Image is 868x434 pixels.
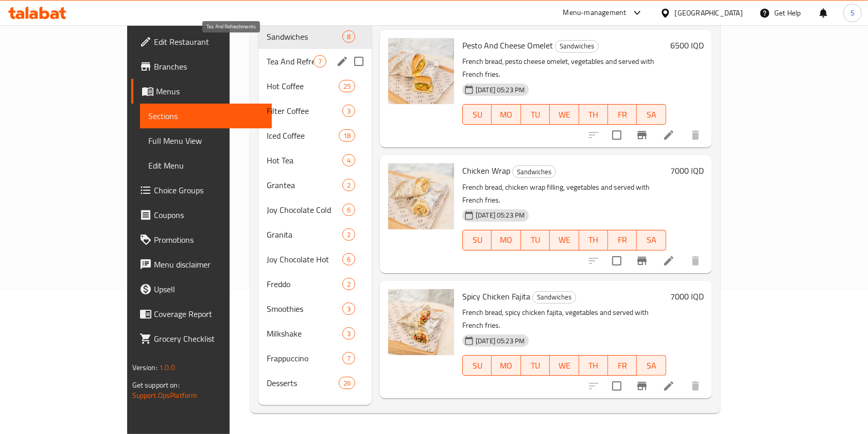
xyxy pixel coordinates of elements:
[131,277,272,302] a: Upsell
[267,129,339,142] span: Iced Coffee
[675,7,743,19] div: [GEOGRAPHIC_DATA]
[670,163,704,178] h6: 7000 IQD
[583,107,604,122] span: TH
[258,222,372,247] div: Granita2
[156,85,264,97] span: Menus
[131,29,272,54] a: Edit Restaurant
[267,80,339,92] span: Hot Coffee
[258,197,372,222] div: Joy Chocolate Cold6
[521,104,550,125] button: TU
[267,30,342,43] div: Sandwiches
[267,204,342,216] span: Joy Chocolate Cold
[496,358,516,373] span: MO
[140,153,272,178] a: Edit Menu
[258,74,372,98] div: Hot Coffee25
[154,233,264,246] span: Promotions
[267,377,339,389] div: Desserts
[343,156,355,165] span: 4
[683,123,708,147] button: delete
[335,54,350,69] button: edit
[267,327,342,340] span: Milkshake
[314,57,326,66] span: 7
[579,230,608,251] button: TH
[467,358,488,373] span: SU
[258,247,372,272] div: Joy Chocolate Hot6
[131,203,272,227] a: Coupons
[267,105,342,117] span: Filter Coffee
[532,291,576,304] div: Sandwiches
[462,355,492,376] button: SU
[641,232,662,247] span: SA
[339,378,355,388] span: 26
[513,166,555,178] span: Sandwiches
[462,230,492,251] button: SU
[467,107,488,122] span: SU
[612,358,633,373] span: FR
[339,131,355,141] span: 18
[462,181,666,207] p: French bread, chicken wrap filling, vegetables and served with French fries.
[496,232,516,247] span: MO
[343,255,355,264] span: 6
[258,49,372,74] div: Tea And Refreshments7edit
[131,79,272,104] a: Menus
[608,355,637,376] button: FR
[267,278,342,290] span: Freddo
[608,104,637,125] button: FR
[267,228,342,241] div: Granita
[267,303,342,315] div: Smoothies
[554,358,575,373] span: WE
[850,7,855,19] span: S
[343,304,355,314] span: 3
[343,180,355,190] span: 2
[472,210,529,220] span: [DATE] 05:23 PM
[131,227,272,252] a: Promotions
[258,98,372,123] div: Filter Coffee3
[314,55,326,68] div: items
[342,154,355,166] div: items
[683,374,708,398] button: delete
[342,228,355,241] div: items
[550,355,579,376] button: WE
[342,327,355,340] div: items
[663,380,675,392] a: Edit menu item
[637,355,666,376] button: SA
[140,104,272,128] a: Sections
[258,272,372,296] div: Freddo2
[258,296,372,321] div: Smoothies3
[462,55,666,81] p: French bread, pesto cheese omelet, vegetables and served with French fries.
[258,20,372,399] nav: Menu sections
[154,184,264,196] span: Choice Groups
[467,232,488,247] span: SU
[683,248,708,273] button: delete
[637,104,666,125] button: SA
[630,123,654,147] button: Branch-specific-item
[533,291,576,303] span: Sandwiches
[670,38,704,53] h6: 6500 IQD
[583,358,604,373] span: TH
[267,154,342,166] span: Hot Tea
[342,278,355,290] div: items
[131,252,272,277] a: Menu disclaimer
[343,106,355,116] span: 3
[342,303,355,315] div: items
[154,258,264,271] span: Menu disclaimer
[343,354,355,363] span: 7
[630,374,654,398] button: Branch-specific-item
[131,178,272,203] a: Choice Groups
[267,253,342,265] span: Joy Chocolate Hot
[342,352,355,364] div: items
[554,107,575,122] span: WE
[472,336,529,346] span: [DATE] 05:23 PM
[555,40,598,52] span: Sandwiches
[472,85,529,95] span: [DATE] 05:23 PM
[663,255,675,267] a: Edit menu item
[612,232,633,247] span: FR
